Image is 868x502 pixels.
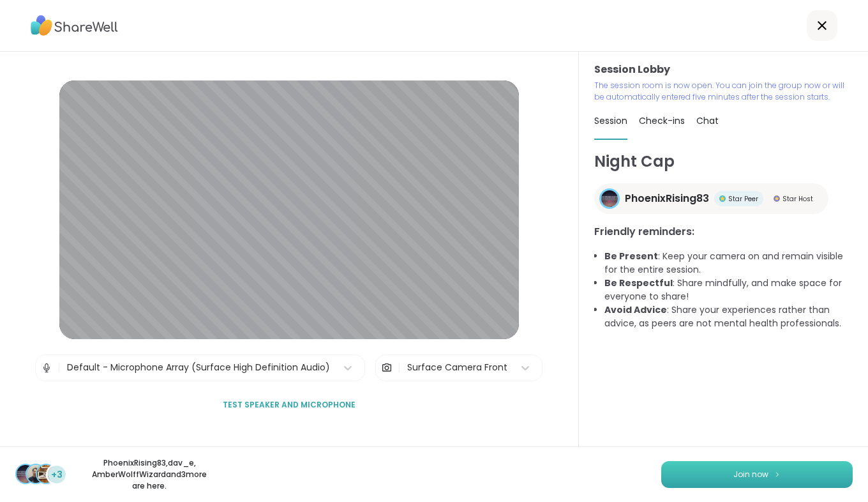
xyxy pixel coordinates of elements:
button: Test speaker and microphone [218,392,361,418]
div: Surface Camera Front [407,361,507,374]
img: Microphone [41,355,52,381]
img: Camera [381,355,393,381]
button: Join now [661,461,853,488]
span: +3 [51,468,63,482]
h3: Session Lobby [594,62,853,77]
li: : Keep your camera on and remain visible for the entire session. [604,250,853,277]
p: The session room is now open. You can join the group now or will be automatically entered five mi... [594,80,853,103]
h3: Friendly reminders: [594,224,853,240]
img: Star Host [774,195,780,202]
img: ShareWell Logomark [774,471,781,478]
b: Be Present [604,250,658,262]
span: PhoenixRising83 [625,191,709,206]
span: | [57,355,61,381]
b: Avoid Advice [604,303,667,316]
span: Chat [696,114,719,127]
li: : Share your experiences rather than advice, as peers are not mental health professionals. [604,303,853,330]
p: PhoenixRising83 , dav_e , AmberWolffWizard and 3 more are here. [78,457,221,492]
div: Default - Microphone Array (Surface High Definition Audio) [67,361,330,374]
span: Join now [733,469,768,480]
li: : Share mindfully, and make space for everyone to share! [604,277,853,303]
span: Check-ins [639,114,685,127]
img: AmberWolffWizard [37,465,55,483]
span: Test speaker and microphone [223,399,355,411]
img: ShareWell Logo [31,11,118,40]
img: Star Peer [719,195,726,202]
h1: Night Cap [594,150,853,173]
img: PhoenixRising83 [601,190,618,207]
a: PhoenixRising83PhoenixRising83Star PeerStar PeerStar HostStar Host [594,183,828,214]
img: PhoenixRising83 [17,465,34,483]
span: Session [594,114,627,127]
img: dav_e [27,465,45,483]
span: Star Peer [728,194,758,204]
span: Star Host [782,194,813,204]
span: | [398,355,401,381]
b: Be Respectful [604,277,673,289]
